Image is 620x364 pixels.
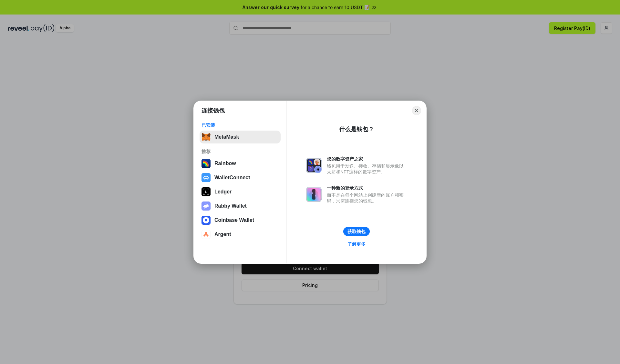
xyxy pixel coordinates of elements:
[200,157,281,170] button: Rainbow
[200,185,281,198] button: Ledger
[347,229,366,234] div: 获取钱包
[339,125,374,133] div: 什么是钱包？
[214,134,239,140] div: MetaMask
[327,163,407,175] div: 钱包用于发送、接收、存储和显示像以太坊和NFT这样的数字资产。
[214,175,250,181] div: WalletConnect
[344,240,369,248] a: 了解更多
[201,159,211,168] img: svg+xml,%3Csvg%20width%3D%22120%22%20height%3D%22120%22%20viewBox%3D%220%200%20120%20120%22%20fil...
[200,131,281,143] button: MetaMask
[201,187,211,196] img: svg+xml,%3Csvg%20xmlns%3D%22http%3A%2F%2Fwww.w3.org%2F2000%2Fsvg%22%20width%3D%2228%22%20height%3...
[200,171,281,184] button: WalletConnect
[412,106,421,115] button: Close
[201,107,225,114] h1: 连接钱包
[200,228,281,241] button: Argent
[214,161,236,166] div: Rainbow
[343,227,370,236] button: 获取钱包
[306,187,322,202] img: svg+xml,%3Csvg%20xmlns%3D%22http%3A%2F%2Fwww.w3.org%2F2000%2Fsvg%22%20fill%3D%22none%22%20viewBox...
[200,200,281,212] button: Rabby Wallet
[214,217,254,223] div: Coinbase Wallet
[201,173,211,182] img: svg+xml,%3Csvg%20width%3D%2228%22%20height%3D%2228%22%20viewBox%3D%220%200%2028%2028%22%20fill%3D...
[327,156,407,162] div: 您的数字资产之家
[201,216,211,225] img: svg+xml,%3Csvg%20width%3D%2228%22%20height%3D%2228%22%20viewBox%3D%220%200%2028%2028%22%20fill%3D...
[201,202,211,211] img: svg+xml,%3Csvg%20xmlns%3D%22http%3A%2F%2Fwww.w3.org%2F2000%2Fsvg%22%20fill%3D%22none%22%20viewBox...
[201,122,279,128] div: 已安装
[201,133,211,142] img: svg+xml,%3Csvg%20fill%3D%22none%22%20height%3D%2233%22%20viewBox%3D%220%200%2035%2033%22%20width%...
[214,189,232,195] div: Ledger
[214,231,231,237] div: Argent
[201,230,211,239] img: svg+xml,%3Csvg%20width%3D%2228%22%20height%3D%2228%22%20viewBox%3D%220%200%2028%2028%22%20fill%3D...
[347,241,366,247] div: 了解更多
[306,158,322,173] img: svg+xml,%3Csvg%20xmlns%3D%22http%3A%2F%2Fwww.w3.org%2F2000%2Fsvg%22%20fill%3D%22none%22%20viewBox...
[327,192,407,204] div: 而不是在每个网站上创建新的账户和密码，只需连接您的钱包。
[200,214,281,227] button: Coinbase Wallet
[201,149,279,154] div: 推荐
[327,185,407,191] div: 一种新的登录方式
[214,203,247,209] div: Rabby Wallet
